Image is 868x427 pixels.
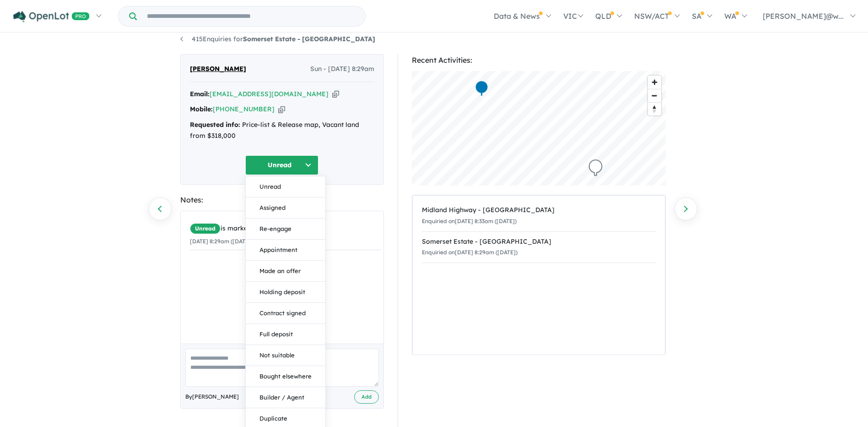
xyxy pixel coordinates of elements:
[422,200,656,232] a: Midland Highway - [GEOGRAPHIC_DATA]Enquiried on[DATE] 8:33am ([DATE])
[13,11,90,22] img: Openlot PRO Logo White
[190,223,381,234] div: is marked.
[588,159,602,176] div: Map marker
[763,11,844,21] span: [PERSON_NAME]@w...
[180,34,688,45] nav: breadcrumb
[246,303,325,324] button: Contract signed
[246,282,325,303] button: Holding deposit
[648,103,661,115] span: Reset bearing to north
[185,392,239,401] span: By [PERSON_NAME]
[246,324,325,345] button: Full deposit
[422,231,656,263] a: Somerset Estate - [GEOGRAPHIC_DATA]Enquiried on[DATE] 8:29am ([DATE])
[190,64,246,75] span: [PERSON_NAME]
[210,90,329,98] a: [EMAIL_ADDRESS][DOMAIN_NAME]
[278,104,285,114] button: Copy
[190,105,213,113] strong: Mobile:
[246,219,325,240] button: Re-engage
[190,120,374,142] div: Price-list & Release map, Vacant land from $318,000
[246,366,325,387] button: Bought elsewhere
[246,197,325,219] button: Assigned
[474,80,488,97] div: Map marker
[412,54,666,66] div: Recent Activities:
[648,89,661,102] span: Zoom out
[246,261,325,282] button: Made an offer
[213,105,275,113] a: [PHONE_NUMBER]
[245,155,318,175] button: Unread
[422,205,656,216] div: Midland Highway - [GEOGRAPHIC_DATA]
[246,176,325,197] button: Unread
[190,223,221,234] span: Unread
[243,35,375,43] strong: Somerset Estate - [GEOGRAPHIC_DATA]
[139,6,363,26] input: Try estate name, suburb, builder or developer
[190,90,210,98] strong: Email:
[422,249,518,256] small: Enquiried on [DATE] 8:29am ([DATE])
[246,387,325,408] button: Builder / Agent
[648,89,661,102] button: Zoom out
[246,240,325,261] button: Appointment
[180,35,375,43] a: 415Enquiries forSomerset Estate - [GEOGRAPHIC_DATA]
[332,89,339,99] button: Copy
[190,238,253,245] small: [DATE] 8:29am ([DATE])
[354,390,379,404] button: Add
[190,120,240,129] strong: Requested info:
[180,194,384,206] div: Notes:
[648,102,661,115] button: Reset bearing to north
[310,64,374,75] span: Sun - [DATE] 8:29am
[422,236,656,247] div: Somerset Estate - [GEOGRAPHIC_DATA]
[412,71,666,186] canvas: Map
[422,218,517,224] small: Enquiried on [DATE] 8:33am ([DATE])
[246,345,325,366] button: Not suitable
[648,76,661,89] button: Zoom in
